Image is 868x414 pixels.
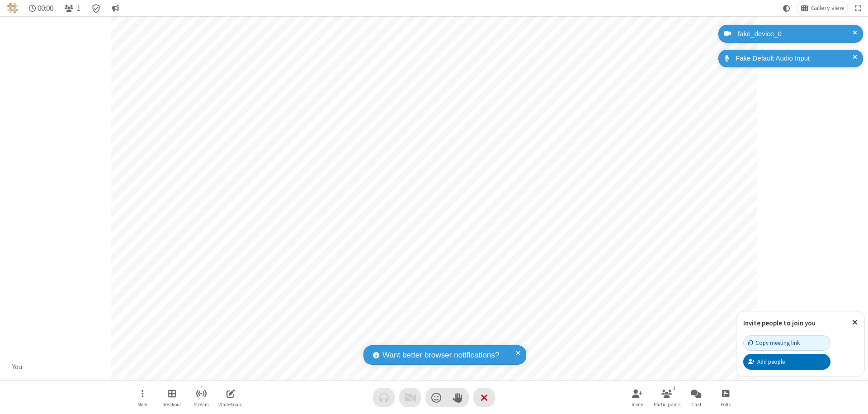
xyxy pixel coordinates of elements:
[373,388,395,407] button: Audio problem - check your Internet connection or call by phone
[88,1,105,15] div: Meeting details Encryption enabled
[683,385,710,410] button: Open chat
[129,385,156,410] button: Open menu
[162,402,181,407] span: Breakout
[38,4,53,13] span: 00:00
[653,385,680,410] button: Open participant list
[108,1,123,15] button: Conversation
[845,311,864,334] button: Close popover
[797,1,848,15] button: Change layout
[748,339,800,347] div: Copy meeting link
[7,3,18,14] img: QA Selenium DO NOT DELETE OR CHANGE
[137,402,147,407] span: More
[732,53,856,64] div: Fake Default Audio Input
[193,402,209,407] span: Stream
[382,349,499,361] span: Want better browser notifications?
[624,385,651,410] button: Invite participants (⌘+Shift+I)
[735,29,856,39] div: fake_device_0
[811,5,844,12] span: Gallery view
[721,402,731,407] span: Polls
[217,385,244,410] button: Open shared whiteboard
[743,319,816,327] label: Invite people to join you
[743,354,830,369] button: Add people
[25,1,57,15] div: Timer
[712,385,739,410] button: Open poll
[425,388,447,407] button: Send a reaction
[399,388,421,407] button: Video
[743,335,830,351] button: Copy meeting link
[218,402,243,407] span: Whiteboard
[779,1,794,15] button: Using system theme
[447,388,469,407] button: Raise hand
[77,4,80,13] span: 1
[188,385,215,410] button: Start streaming
[9,362,26,372] div: You
[670,384,678,392] div: 1
[851,1,865,15] button: Fullscreen
[158,385,185,410] button: Manage Breakout Rooms
[61,1,84,15] button: Open participant list
[632,402,643,407] span: Invite
[691,402,702,407] span: Chat
[654,402,680,407] span: Participants
[473,388,495,407] button: End or leave meeting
